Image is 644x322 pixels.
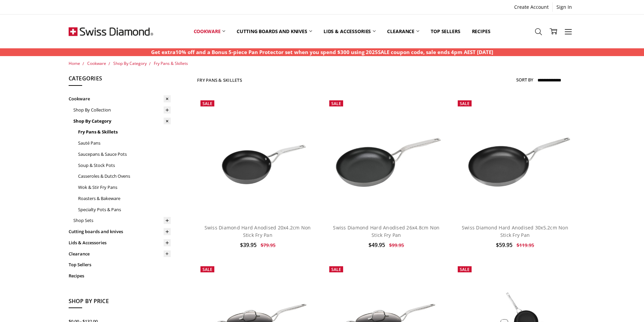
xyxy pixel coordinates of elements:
[78,149,171,160] a: Saucepans & Sauce Pots
[331,101,341,106] span: Sale
[188,16,231,46] a: Cookware
[69,259,171,270] a: Top Sellers
[462,224,568,238] a: Swiss Diamond Hard Anodised 30x5.2cm Non Stick Fry Pan
[454,117,575,198] img: Swiss Diamond Hard Anodised 30x5.2cm Non Stick Fry Pan
[78,182,171,193] a: Wok & Stir Fry Pans
[425,16,466,46] a: Top Sellers
[78,126,171,138] a: Fry Pans & Skillets
[154,60,188,66] a: Fry Pans & Skillets
[78,171,171,182] a: Casseroles & Dutch Ovens
[460,267,470,272] span: Sale
[73,104,171,116] a: Shop By Collection
[205,224,311,238] a: Swiss Diamond Hard Anodised 20x4.2cm Non Stick Fry Pan
[381,16,425,46] a: Clearance
[73,116,171,127] a: Shop By Category
[69,93,171,104] a: Cookware
[73,215,171,226] a: Shop Sets
[510,2,552,12] a: Create Account
[69,248,171,259] a: Clearance
[197,77,242,83] h1: Fry Pans & Skillets
[69,270,171,281] a: Recipes
[69,297,171,308] h5: Shop By Price
[240,241,257,249] span: $39.95
[553,2,576,12] a: Sign In
[318,16,381,46] a: Lids & Accessories
[69,60,80,66] a: Home
[389,242,404,248] span: $99.95
[462,198,568,210] a: Add to Cart
[69,15,153,48] img: Free Shipping On Every Order
[78,204,171,215] a: Specialty Pots & Pans
[78,138,171,149] a: Sauté Pans
[87,60,106,66] a: Cookware
[368,241,385,249] span: $49.95
[69,226,171,237] a: Cutting boards and knives
[69,74,171,86] h5: Categories
[333,224,439,238] a: Swiss Diamond Hard Anodised 26x4.8cm Non Stick Fry Pan
[326,117,447,198] img: Swiss Diamond Hard Anodised 26x4.8cm Non Stick Fry Pan
[331,267,341,272] span: Sale
[113,60,147,66] a: Shop By Category
[197,117,318,198] img: Swiss Diamond Hard Anodised 20x4.2cm Non Stick Fry Pan
[151,48,493,56] p: Get extra10% off and a Bonus 5-piece Pan Protector set when you spend $300 using 2025SALE coupon ...
[454,97,575,218] a: Swiss Diamond Hard Anodised 30x5.2cm Non Stick Fry Pan
[261,242,276,248] span: $79.95
[516,74,533,85] label: Sort By
[205,198,311,210] a: Add to Cart
[333,198,439,210] a: Add to Cart
[466,16,496,46] a: Recipes
[78,160,171,171] a: Soup & Stock Pots
[202,101,212,106] span: Sale
[326,97,447,218] a: Swiss Diamond Hard Anodised 26x4.8cm Non Stick Fry Pan
[231,16,318,46] a: Cutting boards and knives
[202,267,212,272] span: Sale
[197,97,318,218] a: Swiss Diamond Hard Anodised 20x4.2cm Non Stick Fry Pan
[496,241,512,249] span: $59.95
[460,101,470,106] span: Sale
[69,237,171,248] a: Lids & Accessories
[78,193,171,204] a: Roasters & Bakeware
[517,242,534,248] span: $119.95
